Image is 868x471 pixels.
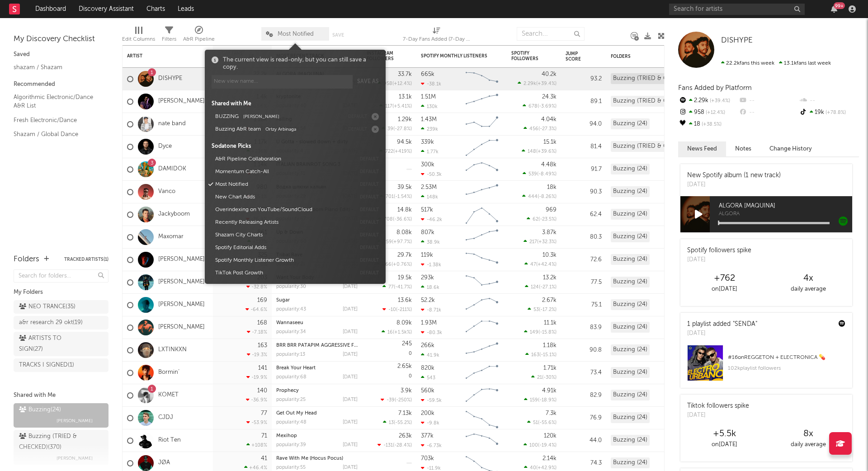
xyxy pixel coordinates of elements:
[162,23,176,49] div: Filters
[760,141,821,156] button: Change History
[687,329,757,338] div: [DATE]
[379,103,412,109] div: ( )
[462,90,502,113] svg: Chart title
[527,216,557,222] div: ( )
[158,75,182,83] a: DISHYPE
[278,31,314,37] span: Most Notified
[57,453,93,464] span: [PERSON_NAME]
[687,171,781,180] div: New Spotify album (1 new track)
[421,284,439,290] div: 18.6k
[541,117,557,122] div: 4.04k
[421,71,434,77] div: 665k
[398,117,412,122] div: 1.29k
[522,193,557,199] div: ( )
[518,80,557,86] div: ( )
[14,332,108,356] a: ARTISTS TO SIGN(27)
[257,297,267,303] div: 169
[398,275,412,281] div: 19.5k
[678,95,738,107] div: 2.29k
[421,53,489,59] div: Spotify Monthly Listeners
[14,269,108,283] input: Search for folders...
[566,322,602,333] div: 83.9
[738,107,798,118] div: --
[380,193,412,199] div: ( )
[421,275,434,281] div: 293k
[382,262,392,267] span: 266
[517,27,585,41] input: Search...
[19,317,83,328] div: a&r research 29 okt ( 19 )
[831,5,837,13] button: 99+
[799,95,859,107] div: --
[396,230,412,235] div: 8.08k
[360,182,379,187] button: default
[728,363,845,374] div: 102k playlist followers
[721,61,831,66] span: 13.1k fans last week
[421,139,434,145] div: 339k
[462,316,502,339] svg: Chart title
[542,71,557,77] div: 40.2k
[19,360,74,371] div: TRACKS I SIGNED ( 1 )
[540,285,555,290] span: -27.1 %
[687,246,751,255] div: Spotify followers spike
[395,127,410,132] span: -27.8 %
[546,207,557,213] div: 969
[766,284,850,295] div: daily average
[158,324,205,331] a: [PERSON_NAME]
[566,96,602,107] div: 89.1
[343,307,358,312] div: [DATE]
[726,141,760,156] button: Notes
[462,113,502,136] svg: Chart title
[421,230,434,235] div: 807k
[343,330,358,334] div: [DATE]
[19,405,61,415] div: Buzzing ( 24 )
[382,306,412,312] div: ( )
[212,216,355,229] button: Recently Releasing Artists
[395,285,410,290] span: -41.7 %
[276,307,306,312] div: popularity: 43
[678,118,738,130] div: 18
[669,4,805,15] input: Search for artists
[276,456,343,461] a: Rave With Me (Hocus Pocus)
[399,94,412,100] div: 13.1k
[462,158,502,181] svg: Chart title
[542,94,557,100] div: 24.3k
[708,99,730,104] span: +39.4 %
[387,330,393,335] span: 16
[212,267,355,279] button: TikTok Post Growth
[704,110,725,115] span: +12.4 %
[246,284,267,290] div: -32.8 %
[395,194,410,199] span: -1.54 %
[421,162,434,168] div: 300k
[397,307,410,312] span: -211 %
[212,100,379,108] div: Shared with Me
[538,262,555,267] span: +42.4 %
[360,207,379,212] button: default
[421,262,441,268] div: -1.38k
[158,120,186,128] a: nate band
[721,61,774,66] span: 22.2k fans this week
[276,320,303,325] a: Wannaseeu
[382,126,412,132] div: ( )
[158,256,205,264] a: [PERSON_NAME]
[766,273,850,284] div: 4 x
[212,165,355,178] button: Momentum Catch-All
[421,252,433,258] div: 119k
[542,252,557,258] div: 10.3k
[398,71,412,77] div: 33.7k
[611,254,650,265] div: Buzzing (24)
[421,117,437,122] div: 1.43M
[360,233,379,237] button: default
[533,217,538,222] span: 62
[678,107,738,118] div: 958
[276,330,306,334] div: popularity: 34
[547,184,557,190] div: 18k
[396,320,412,326] div: 8.09k
[397,139,412,145] div: 94.5k
[212,142,379,151] div: Sodatone Picks
[385,104,392,109] span: 117
[721,37,753,44] span: DISHYPE
[525,284,557,290] div: ( )
[394,217,410,222] span: -36.6 %
[377,239,412,245] div: ( )
[421,239,440,245] div: 38.9k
